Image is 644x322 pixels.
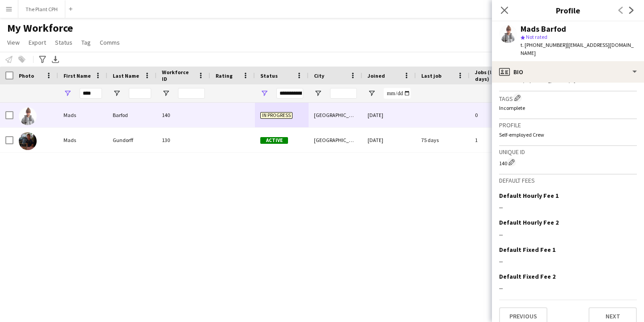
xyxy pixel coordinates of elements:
span: Joined [368,72,385,79]
h3: Default Hourly Fee 2 [499,218,559,226]
button: Open Filter Menu [314,89,322,97]
span: Export [29,38,46,46]
h3: Profile [492,4,644,16]
h3: Default fees [499,176,637,184]
div: Mads [58,128,107,152]
h3: Default Hourly Fee 1 [499,192,559,200]
div: -- [499,203,637,211]
div: 0 [470,103,528,127]
input: Last Name Filter Input [129,88,151,99]
span: | [EMAIL_ADDRESS][DOMAIN_NAME] [521,42,634,56]
span: Last Name [113,72,139,79]
app-action-btn: Export XLSX [50,54,61,65]
div: -- [499,257,637,265]
span: In progress [260,112,292,119]
p: Self-employed Crew [499,131,637,138]
span: Workforce ID [162,69,194,82]
input: City Filter Input [330,88,357,99]
div: 140 [157,103,210,127]
h3: Unique ID [499,148,637,156]
span: Jobs (last 90 days) [475,69,512,82]
span: Rating [216,72,233,79]
img: Mads Gundorff [19,132,37,150]
input: Workforce ID Filter Input [178,88,205,99]
div: Bio [492,61,644,83]
div: [GEOGRAPHIC_DATA] [309,128,362,152]
img: Mads Barfod [19,107,37,125]
span: First Name [64,72,91,79]
span: Last job [421,72,441,79]
input: First Name Filter Input [80,88,102,99]
h3: Default Fixed Fee 1 [499,246,555,254]
div: [GEOGRAPHIC_DATA] [309,103,362,127]
span: My Workforce [7,21,73,35]
span: t. [PHONE_NUMBER] [521,42,567,48]
span: Photo [19,72,34,79]
button: Open Filter Menu [64,89,72,97]
span: View [7,38,20,46]
span: Not rated [526,33,547,40]
span: Status [55,38,72,46]
div: 140 [499,158,637,167]
button: Open Filter Menu [368,89,376,97]
h3: Tags [499,93,637,103]
button: Open Filter Menu [113,89,121,97]
h3: Profile [499,121,637,129]
div: Gundorff [107,128,157,152]
h3: Default Fixed Fee 2 [499,272,555,280]
a: View [4,37,23,48]
div: 1 [470,128,528,152]
div: [DATE] [362,128,416,152]
div: -- [499,230,637,238]
button: Open Filter Menu [162,89,170,97]
input: Joined Filter Input [384,88,411,99]
span: Active [260,137,288,144]
div: 75 days [416,128,470,152]
button: The Plant CPH [18,0,65,18]
a: Status [51,37,76,48]
p: Incomplete [499,105,637,111]
a: Tag [78,37,94,48]
div: 130 [157,128,210,152]
div: Barfod [107,103,157,127]
a: Export [25,37,50,48]
span: Comms [100,38,120,46]
div: Mads [58,103,107,127]
span: Tag [81,38,91,46]
app-action-btn: Advanced filters [37,54,48,65]
button: Open Filter Menu [260,89,268,97]
div: Mads Barfod [521,25,566,33]
div: [DATE] [362,103,416,127]
a: Comms [96,37,123,48]
span: Status [260,72,278,79]
div: -- [499,284,637,292]
span: City [314,72,324,79]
